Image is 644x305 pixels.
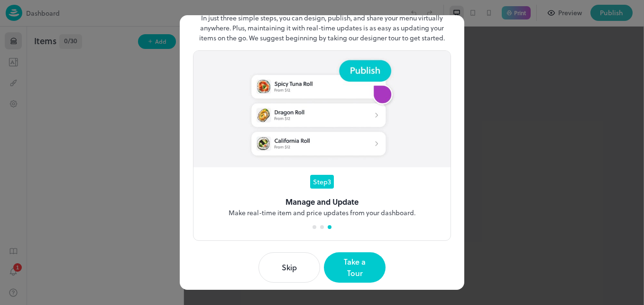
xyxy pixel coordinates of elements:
[258,252,320,283] button: Skip
[285,196,359,208] p: Manage and Update
[229,208,415,218] p: Make real-time item and price updates from your dashboard.
[193,51,451,167] img: intro-edit-design-manage-update-b68b8e26.jpg
[193,13,451,43] p: In just three simple steps, you can design, publish, and share your menu virtually anywhere. Plus...
[310,175,334,189] div: Step 3
[324,252,386,283] button: Take a Tour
